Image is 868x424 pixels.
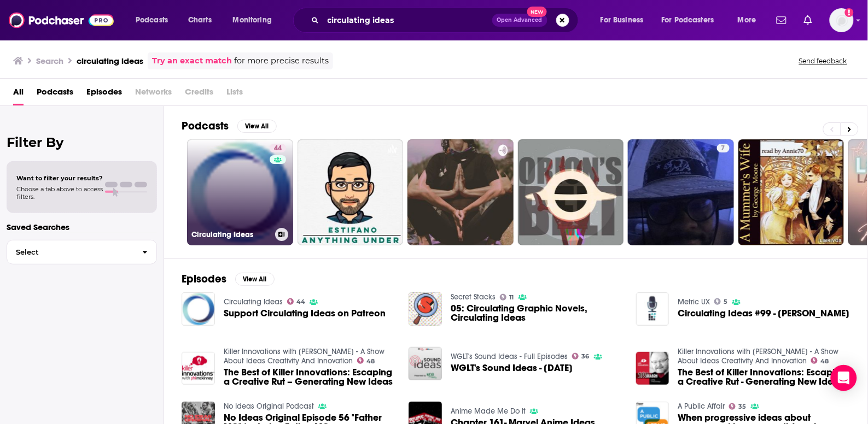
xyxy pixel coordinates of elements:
a: A Public Affair [678,402,725,411]
img: The Best of Killer Innovations: Escaping a Creative Rut – Generating New Ideas [182,352,215,385]
span: 44 [274,143,282,154]
a: 44 [287,298,306,305]
h3: circulating ideas [77,56,143,66]
span: Open Advanced [497,17,543,23]
span: Networks [135,83,172,105]
button: open menu [128,11,182,29]
button: open menu [225,11,286,29]
a: Circulating Ideas [224,297,283,307]
input: Search podcasts, credits, & more... [323,11,492,29]
a: Podcasts [37,83,73,105]
a: Charts [181,11,218,29]
span: Choose a tab above to access filters. [16,185,103,201]
span: 44 [296,299,305,304]
button: Show profile menu [830,8,854,32]
span: Credits [185,83,213,105]
a: 05: Circulating Graphic Novels, Circulating Ideas [451,304,623,322]
a: Show notifications dropdown [800,11,817,30]
a: The Best of Killer Innovations: Escaping a Creative Rut - Generating New Ideas [678,368,850,386]
a: Secret Stacks [451,292,496,302]
a: 48 [357,357,375,364]
svg: Add a profile image [845,8,854,17]
a: Show notifications dropdown [772,11,791,30]
span: for more precise results [234,55,329,67]
span: 48 [821,359,829,364]
span: WGLT's Sound Ideas - [DATE] [451,363,573,373]
a: 44 [270,144,286,152]
a: 11 [500,294,514,301]
button: open menu [655,11,730,29]
span: Select [7,249,133,256]
a: Episodes [86,83,122,105]
p: Saved Searches [7,222,157,232]
h2: Podcasts [182,119,229,133]
a: PodcastsView All [182,119,277,133]
a: WGLT's Sound Ideas - Tuesday 8/19/2025 [451,363,573,373]
a: Anime Made Me Do It [451,407,526,416]
a: Try an exact match [152,55,232,67]
a: 48 [811,357,829,364]
button: Select [7,240,157,264]
a: EpisodesView All [182,272,275,286]
a: WGLT's Sound Ideas - Full Episodes [451,352,568,361]
span: Lists [226,83,243,105]
img: The Best of Killer Innovations: Escaping a Creative Rut - Generating New Ideas [636,352,669,385]
button: View All [237,120,277,133]
a: All [13,83,24,105]
a: 44Circulating Ideas [187,139,293,245]
button: View All [235,273,275,286]
button: Send feedback [796,56,850,66]
span: 11 [510,295,514,300]
button: open menu [730,11,770,29]
a: 35 [729,403,747,410]
h3: Search [36,56,63,66]
span: Circulating Ideas #99 - [PERSON_NAME] [678,309,849,318]
a: 5 [714,298,728,305]
span: Monitoring [233,13,272,28]
span: For Business [601,13,644,28]
img: WGLT's Sound Ideas - Tuesday 8/19/2025 [409,347,442,380]
div: Search podcasts, credits, & more... [304,8,589,33]
a: 36 [572,353,590,360]
span: Podcasts [136,13,168,28]
img: Support Circulating Ideas on Patreon [182,292,215,326]
a: No Ideas Original Podcast [224,402,314,411]
span: Want to filter your results? [16,174,103,182]
a: 7 [628,139,734,245]
span: For Podcasters [662,13,714,28]
a: Circulating Ideas #99 - Cecily Walker [678,309,849,318]
img: Circulating Ideas #99 - Cecily Walker [636,292,669,326]
a: Killer Innovations with Phil McKinney - A Show About Ideas Creativity And Innovation [224,347,385,366]
span: New [527,7,547,17]
a: 7 [717,144,730,152]
a: Support Circulating Ideas on Patreon [224,309,386,318]
img: Podchaser - Follow, Share and Rate Podcasts [9,10,114,31]
span: 5 [724,299,728,304]
span: 35 [739,404,747,409]
span: 48 [366,359,375,364]
img: User Profile [830,8,854,32]
span: 7 [721,143,725,154]
div: Open Intercom Messenger [831,365,857,391]
a: The Best of Killer Innovations: Escaping a Creative Rut – Generating New Ideas [224,368,396,386]
h3: Circulating Ideas [191,230,271,239]
a: Killer Innovations with Phil McKinney - A Show About Ideas Creativity And Innovation [678,347,838,366]
span: More [738,13,756,28]
img: 05: Circulating Graphic Novels, Circulating Ideas [409,292,442,326]
a: Metric UX [678,297,710,307]
span: Charts [188,13,212,28]
span: 36 [582,354,590,359]
span: Logged in as kkneafsey [830,8,854,32]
